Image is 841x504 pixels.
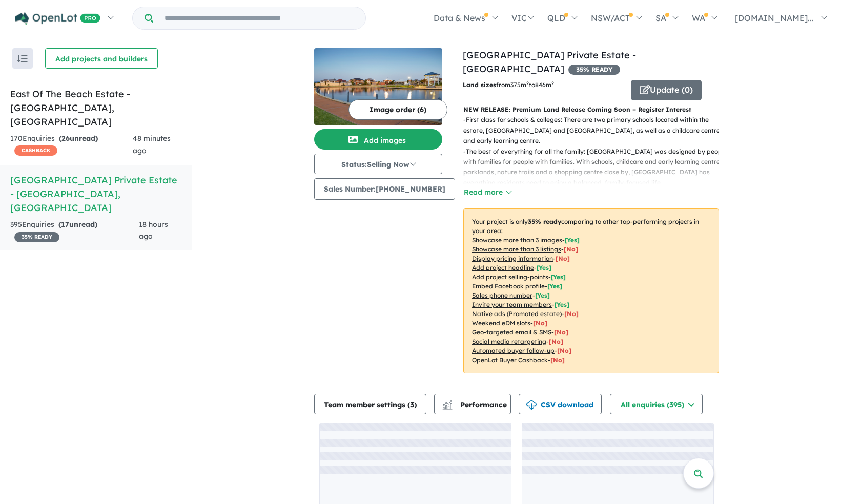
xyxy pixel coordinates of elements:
[610,394,703,414] button: All enquiries (395)
[533,319,547,327] span: [No]
[14,232,59,242] span: 35 % READY
[472,338,546,345] u: Social media retargeting
[472,264,534,271] u: Add project headline
[133,134,171,155] span: 48 minutes ago
[463,81,496,89] b: Land sizes
[59,134,98,143] strong: ( unread)
[472,236,562,244] u: Showcase more than 3 images
[564,310,579,318] span: [No]
[314,394,426,414] button: Team member settings (3)
[564,245,578,253] span: [ No ]
[549,338,563,345] span: [No]
[528,218,561,225] b: 35 % ready
[472,301,552,308] u: Invite your team members
[443,400,452,406] img: line-chart.svg
[568,65,620,75] span: 35 % READY
[519,394,602,414] button: CSV download
[472,328,551,336] u: Geo-targeted email & SMS
[510,81,529,89] u: 375 m
[10,133,133,157] div: 170 Enquir ies
[535,81,554,89] u: 846 m
[557,347,571,354] span: [No]
[472,319,530,327] u: Weekend eDM slots
[550,356,565,364] span: [No]
[10,173,181,215] h5: [GEOGRAPHIC_DATA] Private Estate - [GEOGRAPHIC_DATA] , [GEOGRAPHIC_DATA]
[537,264,551,271] span: [ Yes ]
[314,178,455,200] button: Sales Number:[PHONE_NUMBER]
[565,236,580,244] span: [ Yes ]
[526,80,529,86] sup: 2
[555,301,569,308] span: [ Yes ]
[410,400,414,409] span: 3
[526,400,537,410] img: download icon
[314,129,442,150] button: Add images
[535,291,550,299] span: [ Yes ]
[547,282,562,290] span: [ Yes ]
[463,49,636,75] a: [GEOGRAPHIC_DATA] Private Estate - [GEOGRAPHIC_DATA]
[551,273,566,281] span: [ Yes ]
[551,80,554,86] sup: 2
[472,310,562,318] u: Native ads (Promoted estate)
[463,186,511,198] button: Read more
[10,87,181,129] h5: East Of The Beach Estate - [GEOGRAPHIC_DATA] , [GEOGRAPHIC_DATA]
[15,12,100,25] img: Openlot PRO Logo White
[472,273,548,281] u: Add project selling-points
[472,245,561,253] u: Showcase more than 3 listings
[529,81,554,89] span: to
[17,55,28,62] img: sort.svg
[434,394,511,414] button: Performance
[61,134,70,143] span: 26
[314,48,442,125] img: Bletchley Park Private Estate - Southern River
[631,80,702,100] button: Update (0)
[472,255,553,262] u: Display pricing information
[463,80,623,90] p: from
[463,146,727,188] p: - The best of everything for all the family: [GEOGRAPHIC_DATA] was designed by people with famili...
[556,255,570,262] span: [ No ]
[442,403,453,410] img: bar-chart.svg
[472,347,555,354] u: Automated buyer follow-up
[348,99,447,120] button: Image order (6)
[45,48,158,69] button: Add projects and builders
[444,400,507,409] span: Performance
[463,104,719,115] p: NEW RELEASE: Premium Land Release Coming Soon – Register Interest
[10,219,139,243] div: 395 Enquir ies
[735,13,814,23] span: [DOMAIN_NAME]...
[472,356,548,364] u: OpenLot Buyer Cashback
[472,291,532,299] u: Sales phone number
[472,282,545,290] u: Embed Facebook profile
[155,7,363,29] input: Try estate name, suburb, builder or developer
[554,328,568,336] span: [No]
[61,220,69,229] span: 17
[314,154,442,174] button: Status:Selling Now
[463,115,727,146] p: - First class for schools & colleges: There are two primary schools located within the estate, [G...
[463,208,719,373] p: Your project is only comparing to other top-performing projects in your area: - - - - - - - - - -...
[139,220,168,241] span: 18 hours ago
[58,220,97,229] strong: ( unread)
[14,145,57,156] span: CASHBACK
